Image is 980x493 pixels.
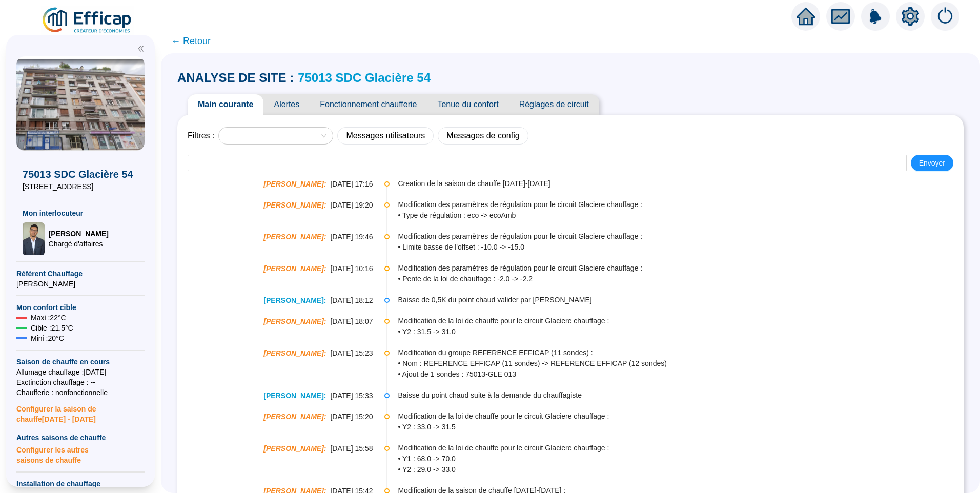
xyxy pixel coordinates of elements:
[398,274,963,284] span: • Pente de la loi de chauffage : -2.0 -> -2.2
[398,454,963,464] span: • Y1 : 68.0 -> 70.0
[16,279,145,289] span: [PERSON_NAME]
[263,348,326,359] span: [PERSON_NAME] :
[16,387,145,398] span: Chaufferie : non fonctionnelle
[398,326,963,337] span: • Y2 : 31.5 -> 31.0
[23,208,138,218] span: Mon interlocuteur
[919,158,945,169] span: Envoyer
[188,130,214,142] span: Filtres :
[398,295,963,305] span: Baisse de 0,5K du point chaud valider par [PERSON_NAME]
[263,412,326,422] span: [PERSON_NAME] :
[330,412,373,422] span: [DATE] 15:20
[263,443,326,454] span: [PERSON_NAME] :
[931,2,959,31] img: alerts
[137,45,145,52] span: double-left
[330,200,373,211] span: [DATE] 19:20
[310,94,427,115] span: Fonctionnement chaufferie
[330,179,373,190] span: [DATE] 17:16
[263,232,326,242] span: [PERSON_NAME] :
[31,323,73,333] span: Cible : 21.5 °C
[831,7,850,26] span: fund
[16,302,145,313] span: Mon confort cible
[901,7,920,26] span: setting
[398,178,963,189] span: Creation de la saison de chauffe [DATE]-[DATE]
[31,313,66,323] span: Maxi : 22 °C
[263,200,326,211] span: [PERSON_NAME] :
[398,358,963,369] span: • Nom : REFERENCE EFFICAP (11 sondes) -> REFERENCE EFFICAP (12 sondes)
[177,70,294,86] span: ANALYSE DE SITE :
[398,422,963,433] span: • Y2 : 33.0 -> 31.5
[23,167,138,181] span: 75013 SDC Glacière 54
[23,222,45,255] img: Chargé d'affaires
[330,391,373,401] span: [DATE] 15:33
[398,390,963,401] span: Baisse du point chaud suite à la demande du chauffagiste
[16,377,145,387] span: Exctinction chauffage : --
[330,348,373,359] span: [DATE] 15:23
[263,179,326,190] span: [PERSON_NAME] :
[398,231,963,242] span: Modification des paramètres de régulation pour le circuit Glaciere chauffage :
[427,94,508,115] span: Tenue du confort
[330,316,373,327] span: [DATE] 18:07
[398,347,963,358] span: Modification du groupe REFERENCE EFFICAP (11 sondes) :
[263,295,326,306] span: [PERSON_NAME] :
[398,443,963,454] span: Modification de la loi de chauffe pour le circuit Glaciere chauffage :
[797,7,815,26] span: home
[16,357,145,367] span: Saison de chauffe en cours
[337,127,434,145] button: Messages utilisateurs
[188,94,263,115] span: Main courante
[398,369,963,380] span: • Ajout de 1 sondes : 75013-GLE 013
[330,443,373,454] span: [DATE] 15:58
[16,367,145,377] span: Allumage chauffage : [DATE]
[509,94,599,115] span: Réglages de circuit
[438,127,528,145] button: Messages de config
[49,229,109,239] span: [PERSON_NAME]
[49,239,109,249] span: Chargé d'affaires
[16,398,145,424] span: Configurer la saison de chauffe [DATE] - [DATE]
[16,269,145,279] span: Référent Chauffage
[298,71,431,85] a: 75013 SDC Glacière 54
[41,6,134,35] img: efficap energie logo
[23,181,138,192] span: [STREET_ADDRESS]
[911,155,953,171] button: Envoyer
[398,464,963,475] span: • Y2 : 29.0 -> 33.0
[398,263,963,274] span: Modification des paramètres de régulation pour le circuit Glaciere chauffage :
[398,199,963,210] span: Modification des paramètres de régulation pour le circuit Glaciere chauffage :
[16,479,145,489] span: Installation de chauffage
[263,263,326,274] span: [PERSON_NAME] :
[398,210,963,221] span: • Type de régulation : eco -> ecoAmb
[330,263,373,274] span: [DATE] 10:16
[263,94,310,115] span: Alertes
[16,443,145,465] span: Configurer les autres saisons de chauffe
[330,232,373,242] span: [DATE] 19:46
[398,242,963,253] span: • Limite basse de l'offset : -10.0 -> -15.0
[263,316,326,327] span: [PERSON_NAME] :
[398,316,963,326] span: Modification de la loi de chauffe pour le circuit Glaciere chauffage :
[171,34,211,48] span: ← Retour
[330,295,373,306] span: [DATE] 18:12
[861,2,890,31] img: alerts
[16,433,145,443] span: Autres saisons de chauffe
[263,391,326,401] span: [PERSON_NAME] :
[398,411,963,422] span: Modification de la loi de chauffe pour le circuit Glaciere chauffage :
[31,333,64,343] span: Mini : 20 °C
